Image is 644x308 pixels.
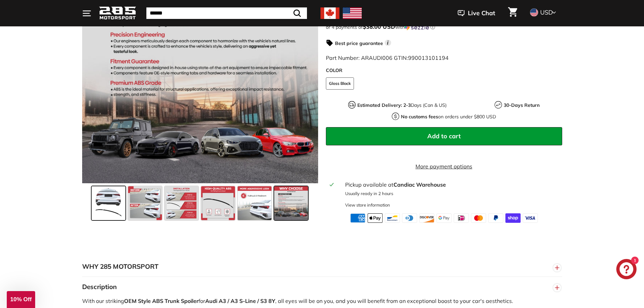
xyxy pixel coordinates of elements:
[363,23,395,30] span: $38.00 USD
[165,298,198,304] strong: Trunk Spoiler
[326,127,562,145] button: Add to cart
[449,5,504,22] button: Live Chat
[345,202,390,208] div: View store information
[99,5,136,21] img: Logo_285_Motorsport_areodynamics_components
[335,40,383,46] strong: Best price guarantee
[10,296,31,303] span: 10% Off
[454,213,469,223] img: ideal
[505,213,521,223] img: shopify_pay
[504,2,521,25] a: Cart
[345,190,558,197] p: Usually ready in 2 hours
[523,213,538,223] img: visa
[82,257,562,277] button: WHY 285 MOTORSPORT
[146,7,307,19] input: Search
[405,24,429,30] img: Sezzle
[326,162,562,170] a: More payment options
[357,102,411,108] strong: Estimated Delivery: 2-3
[7,291,35,308] div: 10% Off
[345,181,558,189] div: Pickup available at
[367,213,383,223] img: apple_pay
[402,213,417,223] img: diners_club
[427,132,461,140] span: Add to cart
[408,54,449,61] span: 990013101194
[540,8,553,16] span: USD
[357,102,447,109] p: Days (Can & US)
[326,24,562,30] div: or 4 payments of with
[401,114,438,120] strong: No customs fees
[436,213,452,223] img: google_pay
[326,67,562,74] label: COLOR
[326,54,449,61] span: Part Number: ARAUDI006 GTIN:
[471,213,486,223] img: master
[385,40,391,46] span: i
[385,213,400,223] img: bancontact
[468,9,495,18] span: Live Chat
[488,213,503,223] img: paypal
[393,181,446,188] strong: Candiac Warehouse
[152,298,163,304] strong: ABS
[614,259,639,281] inbox-online-store-chat: Shopify online store chat
[124,298,151,304] strong: OEM Style
[82,277,562,297] button: Description
[419,213,434,223] img: discover
[350,213,365,223] img: american_express
[326,24,562,30] div: or 4 payments of$38.00 USDwithSezzle Click to learn more about Sezzle
[205,298,275,304] strong: Audi A3 / A3 S-Line / S3 8Y
[401,113,496,120] p: on orders under $800 USD
[504,102,540,108] strong: 30-Days Return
